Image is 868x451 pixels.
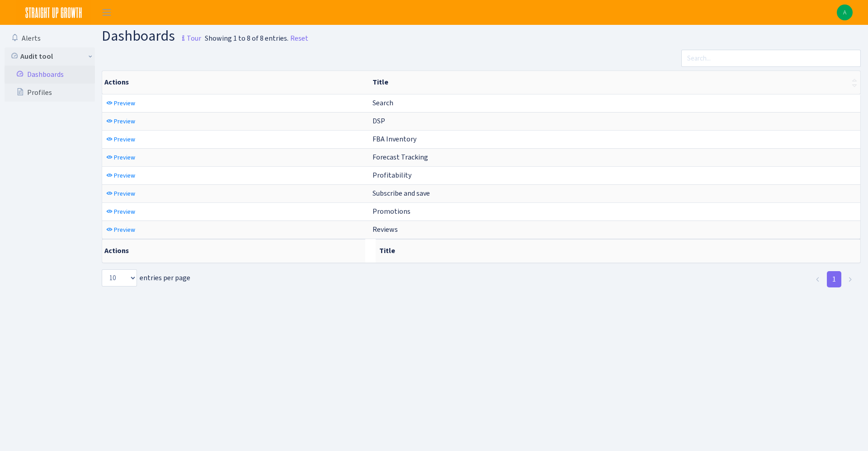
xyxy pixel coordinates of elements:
a: Audit tool [5,47,95,66]
span: Subscribe and save [373,188,430,198]
span: Reviews [373,225,398,234]
a: Reset [290,33,308,44]
span: Preview [114,135,135,144]
input: Search... [681,50,861,67]
small: Tour [178,31,201,46]
span: DSP [373,116,385,126]
span: Preview [114,225,135,234]
a: Preview [104,169,137,183]
span: FBA Inventory [373,134,416,144]
span: Preview [114,171,135,180]
img: Adriana Lara [837,5,853,20]
th: Title : activate to sort column ascending [369,71,860,94]
a: Dashboards [5,66,95,84]
a: A [837,5,853,20]
h1: Dashboards [102,28,201,46]
a: Preview [104,150,137,164]
th: Actions [102,239,365,263]
span: Promotions [373,207,410,216]
a: 1 [827,271,841,287]
a: Preview [104,114,137,128]
a: Preview [104,187,137,201]
a: Profiles [5,84,95,102]
span: Search [373,98,393,108]
span: Preview [114,117,135,126]
th: Title [376,239,860,263]
a: Preview [104,205,137,219]
button: Toggle navigation [95,5,118,20]
label: entries per page [102,269,190,287]
a: Preview [104,132,137,146]
th: Actions [102,71,369,94]
select: entries per page [102,269,137,287]
a: Alerts [5,29,95,47]
a: Preview [104,96,137,110]
div: Showing 1 to 8 of 8 entries. [205,33,288,44]
a: Preview [104,223,137,237]
span: Preview [114,153,135,162]
span: Preview [114,99,135,108]
span: Preview [114,207,135,216]
span: Profitability [373,170,411,180]
span: Forecast Tracking [373,152,428,162]
span: Preview [114,189,135,198]
a: Tour [175,26,201,45]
